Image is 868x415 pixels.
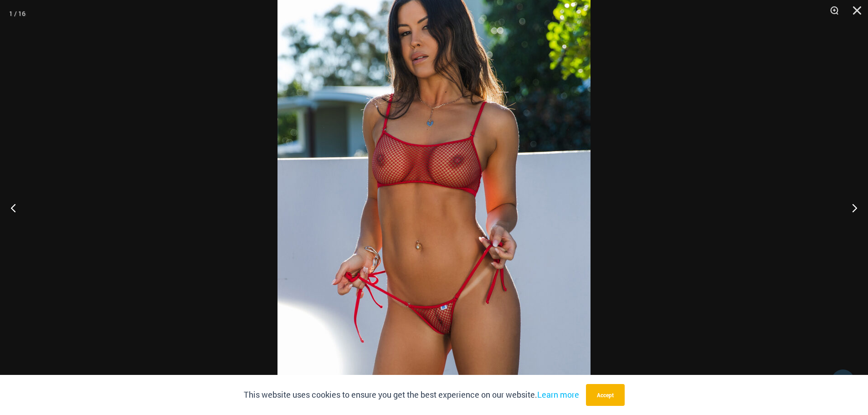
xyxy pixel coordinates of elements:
div: 1 / 16 [9,7,26,20]
button: Next [834,185,868,231]
a: Learn more [537,389,579,400]
p: This website uses cookies to ensure you get the best experience on our website. [244,388,579,402]
button: Accept [586,384,625,406]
